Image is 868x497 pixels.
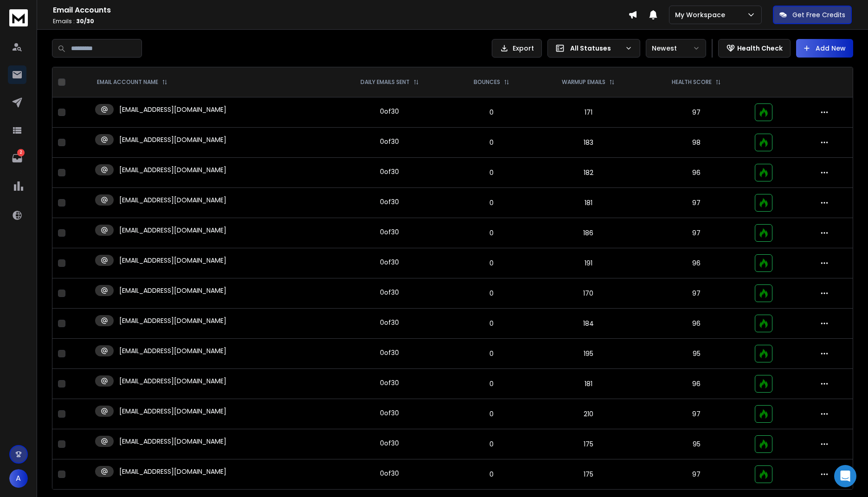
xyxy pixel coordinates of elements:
[456,319,527,328] p: 0
[644,339,749,369] td: 95
[17,149,25,156] p: 2
[644,399,749,429] td: 97
[456,228,527,238] p: 0
[8,149,26,168] a: 2
[644,218,749,248] td: 97
[456,349,527,358] p: 0
[533,218,644,248] td: 186
[456,409,527,419] p: 0
[474,78,500,86] p: BOUNCES
[9,469,28,488] button: A
[570,44,621,53] p: All Statuses
[644,188,749,218] td: 97
[119,165,226,174] p: [EMAIL_ADDRESS][DOMAIN_NAME]
[119,226,226,235] p: [EMAIL_ADDRESS][DOMAIN_NAME]
[119,135,226,144] p: [EMAIL_ADDRESS][DOMAIN_NAME]
[53,18,628,25] p: Emails :
[646,39,706,58] button: Newest
[119,195,226,205] p: [EMAIL_ADDRESS][DOMAIN_NAME]
[456,379,527,388] p: 0
[834,465,856,487] div: Open Intercom Messenger
[644,429,749,459] td: 95
[718,39,791,58] button: Health Check
[562,78,605,86] p: WARMUP EMAILS
[119,256,226,265] p: [EMAIL_ADDRESS][DOMAIN_NAME]
[380,197,399,207] div: 0 of 30
[675,10,729,19] p: My Workspace
[644,128,749,158] td: 98
[644,459,749,490] td: 97
[119,376,226,386] p: [EMAIL_ADDRESS][DOMAIN_NAME]
[456,198,527,207] p: 0
[533,248,644,278] td: 191
[792,10,845,19] p: Get Free Credits
[456,439,527,449] p: 0
[9,9,28,26] img: logo
[380,408,399,418] div: 0 of 30
[53,5,628,16] h1: Email Accounts
[644,278,749,309] td: 97
[737,44,783,53] p: Health Check
[119,105,226,114] p: [EMAIL_ADDRESS][DOMAIN_NAME]
[119,316,226,325] p: [EMAIL_ADDRESS][DOMAIN_NAME]
[773,6,852,24] button: Get Free Credits
[533,97,644,128] td: 171
[119,286,226,295] p: [EMAIL_ADDRESS][DOMAIN_NAME]
[644,369,749,399] td: 96
[380,137,399,146] div: 0 of 30
[380,378,399,387] div: 0 of 30
[796,39,853,58] button: Add New
[97,78,167,86] div: EMAIL ACCOUNT NAME
[533,339,644,369] td: 195
[533,278,644,309] td: 170
[119,437,226,446] p: [EMAIL_ADDRESS][DOMAIN_NAME]
[533,158,644,188] td: 182
[533,369,644,399] td: 181
[492,39,542,58] button: Export
[76,17,94,25] span: 30 / 30
[533,309,644,339] td: 184
[360,78,410,86] p: DAILY EMAILS SENT
[380,107,399,116] div: 0 of 30
[380,439,399,448] div: 0 of 30
[644,158,749,188] td: 96
[533,429,644,459] td: 175
[533,399,644,429] td: 210
[456,470,527,479] p: 0
[119,407,226,416] p: [EMAIL_ADDRESS][DOMAIN_NAME]
[533,459,644,490] td: 175
[380,318,399,327] div: 0 of 30
[533,128,644,158] td: 183
[456,138,527,147] p: 0
[533,188,644,218] td: 181
[380,348,399,357] div: 0 of 30
[119,346,226,355] p: [EMAIL_ADDRESS][DOMAIN_NAME]
[380,469,399,478] div: 0 of 30
[456,258,527,268] p: 0
[380,227,399,237] div: 0 of 30
[380,167,399,176] div: 0 of 30
[380,258,399,267] div: 0 of 30
[644,309,749,339] td: 96
[380,288,399,297] div: 0 of 30
[644,248,749,278] td: 96
[644,97,749,128] td: 97
[456,168,527,177] p: 0
[119,467,226,476] p: [EMAIL_ADDRESS][DOMAIN_NAME]
[456,108,527,117] p: 0
[672,78,712,86] p: HEALTH SCORE
[456,289,527,298] p: 0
